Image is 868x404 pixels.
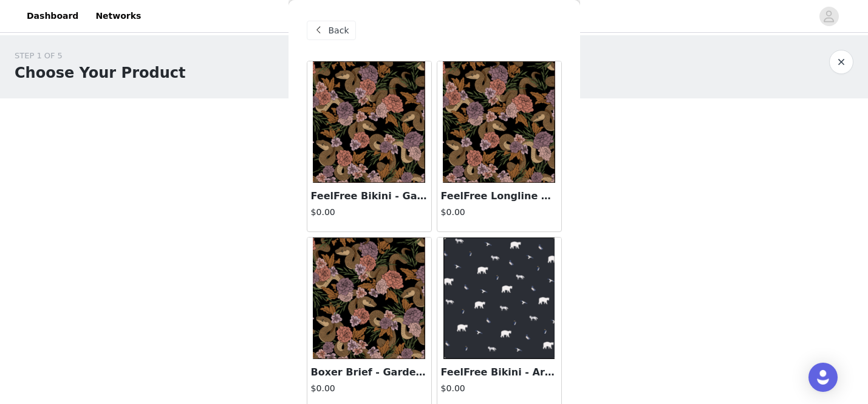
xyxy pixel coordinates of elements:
[823,7,835,26] div: avatar
[441,189,558,204] h3: FeelFree Longline Bralette - Garden Snake
[19,2,86,30] a: Dashboard
[443,238,555,359] img: FeelFree Bikini - Arctic Chill
[441,365,558,380] h3: FeelFree Bikini - Arctic Chill
[441,206,558,219] h4: $0.00
[15,50,185,62] div: STEP 1 OF 5
[311,382,428,395] h4: $0.00
[88,2,148,30] a: Networks
[311,206,428,219] h4: $0.00
[15,62,185,84] h1: Choose Your Product
[313,238,425,359] img: Boxer Brief - Garden Snake
[311,189,428,204] h3: FeelFree Bikini - Garden Snake
[313,61,425,183] img: FeelFree Bikini - Garden Snake
[808,363,838,392] div: Open Intercom Messenger
[329,24,349,37] span: Back
[311,365,428,380] h3: Boxer Brief - Garden Snake
[441,382,558,395] h4: $0.00
[443,61,555,183] img: FeelFree Longline Bralette - Garden Snake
